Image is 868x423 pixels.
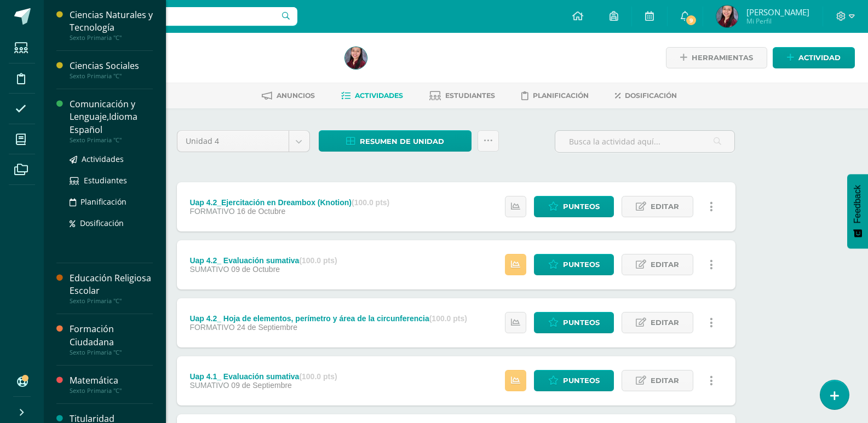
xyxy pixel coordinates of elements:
[563,370,600,391] span: Punteos
[716,5,738,27] img: a202e39fcda710650a8c2a2442658e7e.png
[534,254,614,275] a: Punteos
[70,174,153,187] a: Estudiantes
[798,48,841,68] span: Actividad
[70,34,153,42] div: Sexto Primaria "C"
[262,87,315,105] a: Anuncios
[853,185,863,223] span: Feedback
[277,91,315,100] span: Anuncios
[237,323,297,332] span: 24 de Septiembre
[189,265,229,274] span: SUMATIVO
[352,198,389,207] strong: (100.0 pts)
[746,7,809,18] span: [PERSON_NAME]
[70,153,153,165] a: Actividades
[651,312,679,333] span: Editar
[70,217,153,229] a: Dosificación
[70,9,153,42] a: Ciencias Naturales y TecnologíaSexto Primaria "C"
[237,207,285,216] span: 16 de Octubre
[666,47,767,68] a: Herramientas
[70,323,153,356] a: Formación CiudadanaSexto Primaria "C"
[429,87,495,105] a: Estudiantes
[80,218,124,228] span: Dosificación
[70,98,153,136] div: Comunicación y Lenguaje,Idioma Español
[299,372,337,381] strong: (100.0 pts)
[692,48,753,68] span: Herramientas
[651,196,679,217] span: Editar
[231,265,280,274] span: 09 de Octubre
[70,195,153,208] a: Planificación
[81,196,127,207] span: Planificación
[51,7,297,26] input: Busca un usuario...
[70,272,153,305] a: Educación Religiosa EscolarSexto Primaria "C"
[319,130,472,152] a: Resumen de unidad
[615,87,677,105] a: Dosificación
[773,47,855,68] a: Actividad
[70,374,153,387] div: Matemática
[84,175,127,186] span: Estudiantes
[186,131,280,152] span: Unidad 4
[429,314,467,323] strong: (100.0 pts)
[70,297,153,305] div: Sexto Primaria "C"
[70,98,153,143] a: Comunicación y Lenguaje,Idioma EspañolSexto Primaria "C"
[847,174,868,248] button: Feedback - Mostrar encuesta
[189,198,389,207] div: Uap 4.2_Ejercitación en Dreambox (Knotion)
[533,91,589,100] span: Planificación
[651,254,679,275] span: Editar
[555,131,734,152] input: Busca la actividad aquí...
[534,312,614,333] a: Punteos
[345,47,367,69] img: a202e39fcda710650a8c2a2442658e7e.png
[70,323,153,348] div: Formación Ciudadana
[299,256,337,265] strong: (100.0 pts)
[534,196,614,217] a: Punteos
[746,16,809,26] span: Mi Perfil
[70,349,153,356] div: Sexto Primaria "C"
[445,91,495,100] span: Estudiantes
[85,45,332,60] h1: Matemática
[189,381,229,390] span: SUMATIVO
[685,14,697,26] span: 9
[651,370,679,391] span: Editar
[563,196,600,217] span: Punteos
[70,387,153,395] div: Sexto Primaria "C"
[189,372,337,381] div: Uap 4.1_ Evaluación sumativa
[231,381,292,390] span: 09 de Septiembre
[70,60,153,72] div: Ciencias Sociales
[189,323,234,332] span: FORMATIVO
[70,72,153,80] div: Sexto Primaria "C"
[189,256,337,265] div: Uap 4.2_ Evaluación sumativa
[82,154,124,164] span: Actividades
[85,60,332,71] div: Sexto Primaria 'C'
[70,374,153,395] a: MatemáticaSexto Primaria "C"
[70,9,153,34] div: Ciencias Naturales y Tecnología
[341,87,403,105] a: Actividades
[355,91,403,100] span: Actividades
[177,131,309,152] a: Unidad 4
[189,207,234,216] span: FORMATIVO
[563,254,600,275] span: Punteos
[521,87,589,105] a: Planificación
[534,370,614,391] a: Punteos
[189,314,467,323] div: Uap 4.2_ Hoja de elementos, perímetro y área de la circunferencia
[563,312,600,333] span: Punteos
[70,136,153,144] div: Sexto Primaria "C"
[70,60,153,80] a: Ciencias SocialesSexto Primaria "C"
[70,272,153,297] div: Educación Religiosa Escolar
[360,131,444,152] span: Resumen de unidad
[625,91,677,100] span: Dosificación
